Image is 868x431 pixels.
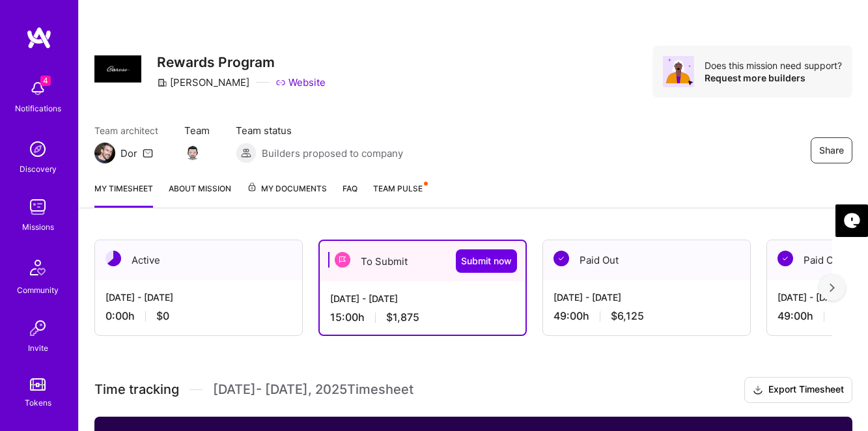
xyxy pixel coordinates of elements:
[184,124,210,137] span: Team
[461,255,512,268] span: Submit now
[26,26,52,49] img: logo
[213,382,413,398] span: [DATE] - [DATE] , 2025 Timesheet
[28,341,48,355] div: Invite
[744,377,852,403] button: Export Timesheet
[663,56,694,87] img: Avatar
[157,54,326,70] h3: Rewards Program
[15,102,61,115] div: Notifications
[373,184,423,193] span: Team Pulse
[236,124,403,137] span: Team status
[275,76,326,89] a: Website
[553,251,569,266] img: Paid Out
[753,383,763,397] i: icon Download
[94,124,158,137] span: Team architect
[262,146,403,160] span: Builders proposed to company
[335,252,350,268] img: To Submit
[705,59,842,72] div: Does this mission need support?
[94,382,179,398] span: Time tracking
[143,148,153,158] i: icon Mail
[105,251,121,266] img: Active
[830,283,835,292] img: right
[456,249,517,273] button: Submit now
[94,143,115,163] img: Team Architect
[705,72,842,84] div: Request more builders
[543,240,750,280] div: Paid Out
[20,162,57,176] div: Discovery
[17,283,59,297] div: Community
[247,182,327,208] a: My Documents
[183,141,203,161] img: Team Member Avatar
[25,396,51,410] div: Tokens
[25,76,51,102] img: bell
[157,76,249,89] div: [PERSON_NAME]
[611,309,644,323] span: $6,125
[22,220,54,234] div: Missions
[94,55,141,83] img: Company Logo
[236,143,257,163] img: Builders proposed to company
[30,378,46,391] img: tokens
[184,140,201,162] a: Team Member Avatar
[25,194,51,220] img: teamwork
[343,182,357,208] a: FAQ
[373,182,427,208] a: Team Pulse
[95,240,302,280] div: Active
[25,315,51,341] img: Invite
[169,182,231,208] a: About Mission
[330,292,515,305] div: [DATE] - [DATE]
[553,309,740,323] div: 49:00 h
[386,311,419,324] span: $1,875
[94,182,153,208] a: My timesheet
[811,137,852,163] button: Share
[120,146,137,160] div: Dor
[156,309,169,323] span: $0
[40,76,51,86] span: 4
[553,290,740,304] div: [DATE] - [DATE]
[247,182,327,196] span: My Documents
[819,144,844,157] span: Share
[105,290,292,304] div: [DATE] - [DATE]
[320,241,525,281] div: To Submit
[25,136,51,162] img: discovery
[22,252,53,283] img: Community
[157,77,167,88] i: icon CompanyGray
[330,311,515,324] div: 15:00 h
[105,309,292,323] div: 0:00 h
[777,251,793,266] img: Paid Out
